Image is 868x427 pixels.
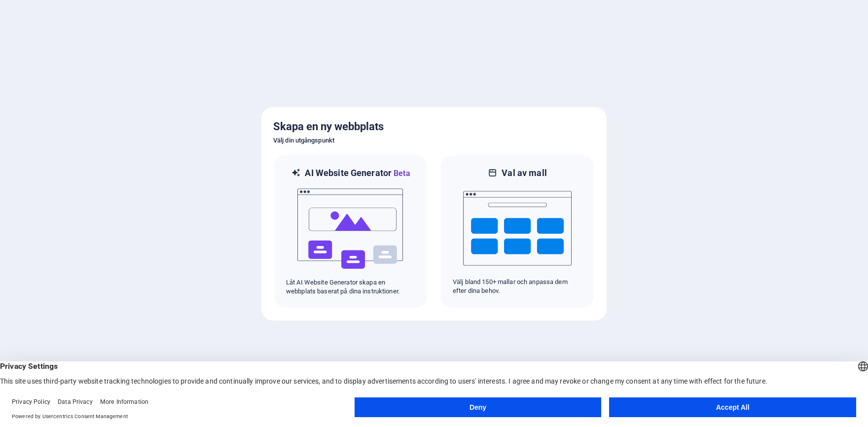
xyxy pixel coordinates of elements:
h6: Val av mall [502,167,547,179]
p: Välj bland 150+ mallar och anpassa dem efter dina behov. [453,278,582,295]
div: Val av mallVälj bland 150+ mallar och anpassa dem efter dina behov. [440,154,595,309]
img: ai [296,179,405,278]
h5: Skapa en ny webbplats [273,119,595,135]
h6: Välj din utgångspunkt [273,135,595,146]
p: Låt AI Website Generator skapa en webbplats baserat på dina instruktioner. [286,278,415,296]
div: AI Website GeneratorBetaaiLåt AI Website Generator skapa en webbplats baserat på dina instruktioner. [273,154,428,309]
span: Beta [392,169,410,178]
h6: AI Website Generator [305,167,410,179]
